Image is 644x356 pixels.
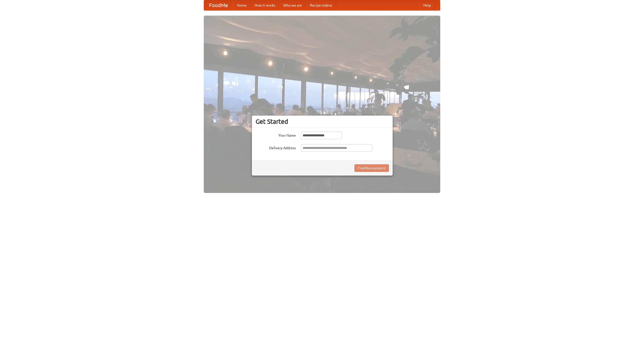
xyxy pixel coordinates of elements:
a: How it works [251,0,279,10]
label: Your Name [256,132,296,138]
a: Home [233,0,251,10]
label: Delivery Address [256,144,296,150]
a: Recipe videos [306,0,336,10]
a: FoodMe [204,0,233,10]
h3: Get Started [256,118,389,125]
button: Find Restaurants! [354,164,389,172]
a: Who we are [279,0,306,10]
a: Help [419,0,435,10]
